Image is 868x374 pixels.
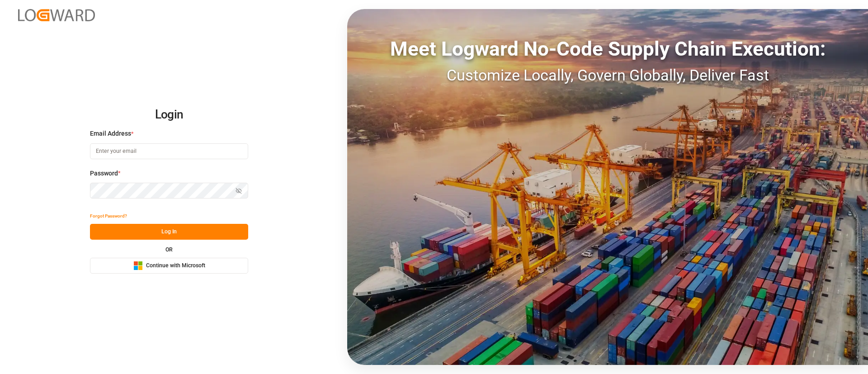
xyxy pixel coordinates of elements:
input: Enter your email [90,143,248,159]
img: Logward_new_orange.png [18,9,95,21]
button: Continue with Microsoft [90,258,248,274]
div: Meet Logward No-Code Supply Chain Execution: [347,34,868,64]
small: OR [165,247,173,252]
h2: Login [90,100,248,129]
span: Continue with Microsoft [146,262,205,270]
div: Customize Locally, Govern Globally, Deliver Fast [347,64,868,87]
button: Log In [90,224,248,240]
span: Password [90,169,118,178]
span: Email Address [90,129,131,138]
button: Forgot Password? [90,208,127,224]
